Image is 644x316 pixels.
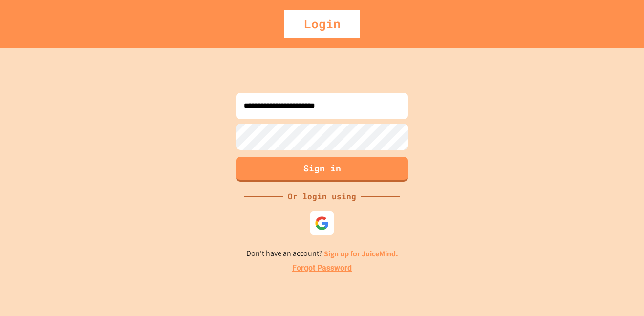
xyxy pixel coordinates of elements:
p: Don't have an account? [246,248,398,260]
button: Sign in [236,157,408,182]
img: google-icon.svg [315,216,329,231]
div: Or login using [283,190,361,202]
a: Sign up for JuiceMind. [324,249,398,259]
a: Forgot Password [292,262,352,274]
div: Login [284,10,360,38]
